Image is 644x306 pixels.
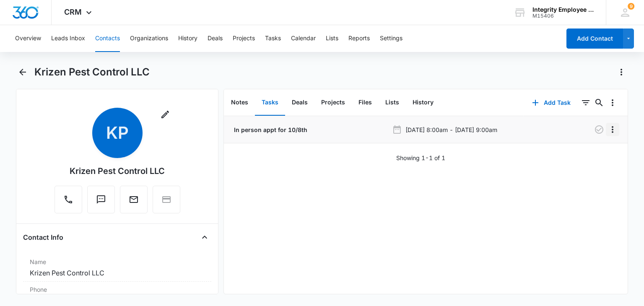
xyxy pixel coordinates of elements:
[16,65,29,79] button: Back
[15,25,41,52] button: Overview
[130,25,168,52] button: Organizations
[255,90,285,116] button: Tasks
[532,6,594,13] div: account name
[23,254,211,282] div: NameKrizen Pest Control LLC
[592,96,606,109] button: Search...
[34,66,150,78] h1: Krizen Pest Control LLC
[532,13,594,19] div: account id
[120,199,148,206] a: Email
[524,93,579,113] button: Add Task
[233,25,255,52] button: Projects
[87,199,115,206] a: Text
[396,153,445,162] p: Showing 1-1 of 1
[178,25,197,52] button: History
[55,199,82,206] a: Call
[406,90,440,116] button: History
[628,3,634,10] span: 9
[379,90,406,116] button: Lists
[55,186,82,213] button: Call
[70,165,165,177] div: Krizen Pest Control LLC
[380,25,402,52] button: Settings
[120,186,148,213] button: Email
[615,65,628,79] button: Actions
[23,232,63,242] h4: Contact Info
[628,3,634,10] div: notifications count
[87,186,115,213] button: Text
[285,90,314,116] button: Deals
[579,96,592,109] button: Filters
[30,268,204,278] dd: Krizen Pest Control LLC
[224,90,255,116] button: Notes
[208,25,223,52] button: Deals
[95,25,120,52] button: Contacts
[232,125,307,134] a: In person appt for 10/8th
[265,25,281,52] button: Tasks
[64,8,82,16] span: CRM
[326,25,338,52] button: Lists
[405,125,497,134] p: [DATE] 8:00am - [DATE] 9:00am
[30,285,204,294] label: Phone
[92,108,143,158] span: KP
[606,96,619,109] button: Overflow Menu
[566,29,623,49] button: Add Contact
[291,25,316,52] button: Calendar
[30,257,204,266] label: Name
[606,123,619,136] button: Overflow Menu
[314,90,352,116] button: Projects
[352,90,379,116] button: Files
[198,231,211,244] button: Close
[348,25,370,52] button: Reports
[51,25,85,52] button: Leads Inbox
